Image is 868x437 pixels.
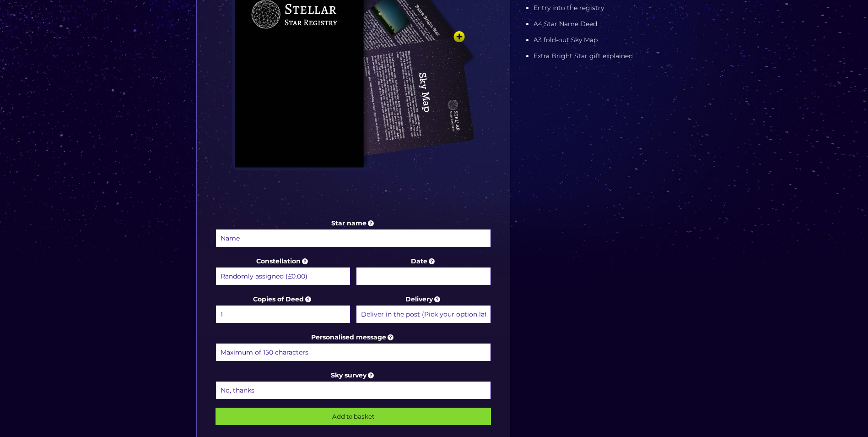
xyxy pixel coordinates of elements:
label: Date [356,256,491,287]
li: Extra Bright Star gift explained [534,50,672,62]
input: Add to basket [216,408,491,425]
li: Entry into the registry [534,2,672,14]
input: Date [356,267,491,285]
select: Copies of Deed [216,305,350,323]
li: A3 fold-out Sky Map [534,34,672,46]
input: Star name [216,229,491,247]
a: Sky survey [331,371,376,379]
label: Star name [216,218,491,249]
li: A4 Star Name Deed [534,18,672,30]
label: Copies of Deed [216,294,350,325]
label: Constellation [216,256,350,287]
select: Constellation [216,267,350,285]
input: Personalised message [216,343,491,361]
label: Personalised message [216,332,491,363]
label: Delivery [356,294,491,325]
select: Sky survey [216,381,491,399]
select: Delivery [356,305,491,323]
